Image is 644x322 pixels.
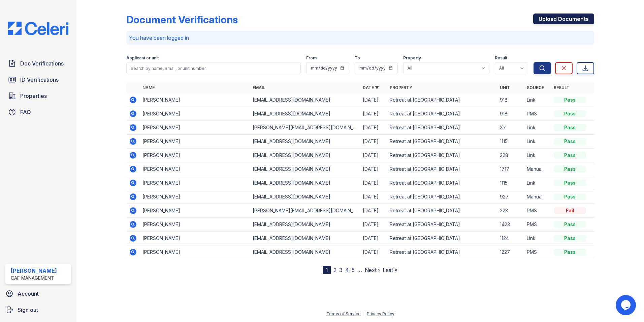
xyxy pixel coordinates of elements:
[554,85,570,90] a: Result
[352,267,355,273] a: 5
[250,245,360,259] td: [EMAIL_ADDRESS][DOMAIN_NAME]
[524,135,551,149] td: Link
[524,149,551,162] td: Link
[387,232,497,245] td: Retreat at [GEOGRAPHIC_DATA]
[360,135,387,149] td: [DATE]
[126,14,238,26] div: Document Verifications
[524,218,551,232] td: PMS
[387,149,497,162] td: Retreat at [GEOGRAPHIC_DATA]
[363,85,379,90] a: Date ▼
[20,92,47,100] span: Properties
[250,190,360,204] td: [EMAIL_ADDRESS][DOMAIN_NAME]
[497,107,524,121] td: 918
[140,135,250,149] td: [PERSON_NAME]
[554,221,586,228] div: Pass
[554,138,586,145] div: Pass
[383,267,397,273] a: Last »
[5,73,71,86] a: ID Verifications
[250,135,360,149] td: [EMAIL_ADDRESS][DOMAIN_NAME]
[18,290,39,298] span: Account
[20,76,59,84] span: ID Verifications
[360,204,387,218] td: [DATE]
[387,245,497,259] td: Retreat at [GEOGRAPHIC_DATA]
[360,93,387,107] td: [DATE]
[360,176,387,190] td: [DATE]
[250,176,360,190] td: [EMAIL_ADDRESS][DOMAIN_NAME]
[140,149,250,162] td: [PERSON_NAME]
[250,232,360,245] td: [EMAIL_ADDRESS][DOMAIN_NAME]
[360,218,387,232] td: [DATE]
[387,218,497,232] td: Retreat at [GEOGRAPHIC_DATA]
[345,267,349,273] a: 4
[497,149,524,162] td: 228
[554,110,586,117] div: Pass
[497,232,524,245] td: 1124
[360,190,387,204] td: [DATE]
[554,124,586,131] div: Pass
[524,204,551,218] td: PMS
[126,55,159,61] label: Applicant or unit
[250,218,360,232] td: [EMAIL_ADDRESS][DOMAIN_NAME]
[390,85,412,90] a: Property
[554,207,586,214] div: Fail
[3,22,74,35] img: CE_Logo_Blue-a8612792a0a2168367f1c8372b55b34899dd931a85d93a1a3d3e32e68fde9ad4.png
[554,166,586,172] div: Pass
[250,107,360,121] td: [EMAIL_ADDRESS][DOMAIN_NAME]
[360,149,387,162] td: [DATE]
[20,108,31,116] span: FAQ
[497,245,524,259] td: 1227
[355,55,360,61] label: To
[250,93,360,107] td: [EMAIL_ADDRESS][DOMAIN_NAME]
[360,232,387,245] td: [DATE]
[524,121,551,135] td: Link
[387,204,497,218] td: Retreat at [GEOGRAPHIC_DATA]
[616,295,637,315] iframe: chat widget
[140,176,250,190] td: [PERSON_NAME]
[524,190,551,204] td: Manual
[140,93,250,107] td: [PERSON_NAME]
[524,93,551,107] td: Link
[524,107,551,121] td: PMS
[497,190,524,204] td: 927
[3,287,74,300] a: Account
[18,306,38,314] span: Sign out
[140,121,250,135] td: [PERSON_NAME]
[387,190,497,204] td: Retreat at [GEOGRAPHIC_DATA]
[554,180,586,186] div: Pass
[403,55,421,61] label: Property
[140,218,250,232] td: [PERSON_NAME]
[360,245,387,259] td: [DATE]
[140,190,250,204] td: [PERSON_NAME]
[533,14,594,24] a: Upload Documents
[500,85,510,90] a: Unit
[3,303,74,317] a: Sign out
[360,107,387,121] td: [DATE]
[140,204,250,218] td: [PERSON_NAME]
[333,267,336,273] a: 2
[142,85,155,90] a: Name
[129,34,591,42] p: You have been logged in
[357,266,362,274] span: …
[253,85,265,90] a: Email
[140,162,250,176] td: [PERSON_NAME]
[527,85,544,90] a: Source
[387,162,497,176] td: Retreat at [GEOGRAPHIC_DATA]
[554,193,586,200] div: Pass
[326,311,361,316] a: Terms of Service
[140,107,250,121] td: [PERSON_NAME]
[554,249,586,256] div: Pass
[497,121,524,135] td: Xx
[554,235,586,242] div: Pass
[250,149,360,162] td: [EMAIL_ADDRESS][DOMAIN_NAME]
[554,152,586,159] div: Pass
[306,55,317,61] label: From
[5,105,71,119] a: FAQ
[387,176,497,190] td: Retreat at [GEOGRAPHIC_DATA]
[524,162,551,176] td: Manual
[250,204,360,218] td: [PERSON_NAME][EMAIL_ADDRESS][DOMAIN_NAME]
[497,218,524,232] td: 1423
[497,204,524,218] td: 228
[387,121,497,135] td: Retreat at [GEOGRAPHIC_DATA]
[5,89,71,103] a: Properties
